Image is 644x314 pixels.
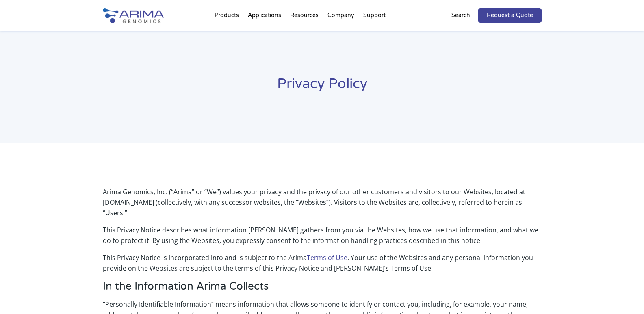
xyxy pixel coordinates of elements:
[103,186,542,225] p: Arima Genomics, Inc. (“Arima” or “We”) values your privacy and the privacy of our other customers...
[103,8,164,23] img: Arima-Genomics-logo
[103,75,542,100] h1: Privacy Policy
[478,8,542,23] a: Request a Quote
[103,225,542,252] p: This Privacy Notice describes what information [PERSON_NAME] gathers from you via the Websites, h...
[451,10,470,21] p: Search
[307,253,347,262] a: Terms of Use
[103,252,542,280] p: This Privacy Notice is incorporated into and is subject to the Arima . Your use of the Websites a...
[103,280,542,299] h3: In the Information Arima Collects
